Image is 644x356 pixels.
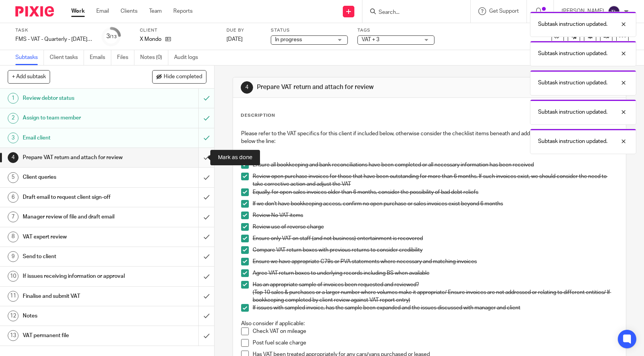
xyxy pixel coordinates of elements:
[271,27,348,34] label: Status
[8,93,18,104] div: 1
[538,20,607,28] p: Subtask instruction updated.
[140,35,161,43] p: X Mondo
[226,37,243,42] span: [DATE]
[608,5,620,18] img: svg%3E
[8,330,18,341] div: 13
[15,6,54,17] img: Pixie
[253,173,618,188] p: Review open purchase invoices for those that have been outstanding for more than 6 months. If suc...
[8,232,18,242] div: 8
[15,35,92,43] div: FMS - VAT - Quarterly - May - July, 2025
[23,330,135,341] h1: VAT permanent file
[23,211,135,223] h1: Manager review of file and draft email
[241,130,618,146] p: Please refer to the VAT specifics for this client if included below, otherwise consider the check...
[253,281,618,289] p: Has an appropriate sample of invoices been requested and reviewed?
[8,172,18,183] div: 5
[23,310,135,322] h1: Notes
[257,83,446,91] h1: Prepare VAT return and attach for review
[253,161,618,169] p: Ensure all bookkeeping and bank reconciliations have been completed or all necessary information ...
[23,152,135,163] h1: Prepare VAT return and attach for review
[23,171,135,183] h1: Client queries
[23,112,135,124] h1: Assign to team member
[23,191,135,203] h1: Draft email to request client sign-off
[226,27,261,34] label: Due by
[253,339,618,347] p: Post fuel scale charge
[110,35,117,39] small: /13
[8,192,18,203] div: 6
[149,7,162,15] a: Team
[253,200,618,208] p: If we don't have bookkeeping access, confirm no open purchase or sales invoices exist beyond 6 mo...
[15,27,92,34] label: Task
[241,81,253,94] div: 4
[253,269,618,277] p: Agree VAT return boxes to underlying records including BS when available
[8,133,18,143] div: 3
[538,50,607,57] p: Subtask instruction updated.
[253,188,618,196] p: Equally, for open sales invoices older than 6 months, consider the possibility of bad debt reliefs
[8,70,50,83] button: + Add subtask
[8,113,18,124] div: 2
[23,291,135,302] h1: Finalise and submit VAT
[253,246,618,254] p: Compare VAT return boxes with previous returns to consider credibility
[117,50,134,65] a: Files
[164,74,202,80] span: Hide completed
[253,304,618,312] p: If issues with sampled invoice, has the sample been expanded and the issues discussed with manage...
[8,152,18,163] div: 4
[121,7,138,15] a: Clients
[71,7,85,15] a: Work
[23,92,135,104] h1: Review debtor status
[152,70,206,83] button: Hide completed
[140,27,217,34] label: Client
[8,251,18,262] div: 9
[241,320,618,327] p: Also consider if applicable:
[538,108,607,116] p: Subtask instruction updated.
[253,258,618,265] p: Ensure we have appropriate C79s or PVA statements where necessary and matching invoices
[253,223,618,231] p: Review use of reverse charge
[8,291,18,302] div: 11
[23,231,135,243] h1: VAT expert review
[15,50,44,65] a: Subtasks
[90,50,111,65] a: Emails
[253,212,618,219] p: Review No VAT items
[8,271,18,282] div: 10
[8,311,18,321] div: 12
[23,132,135,144] h1: Email client
[538,79,607,87] p: Subtask instruction updated.
[275,37,302,42] span: In progress
[538,138,607,145] p: Subtask instruction updated.
[140,50,168,65] a: Notes (0)
[174,50,204,65] a: Audit logs
[8,212,18,222] div: 7
[50,50,84,65] a: Client tasks
[253,327,618,335] p: Check VAT on mileage
[96,7,109,15] a: Email
[15,35,92,43] div: FMS - VAT - Quarterly - [DATE] - [DATE]
[241,113,275,119] p: Description
[253,235,618,242] p: Ensure only VAT on staff (and not business) entertainment is recovered
[106,32,117,41] div: 3
[253,289,618,304] p: (Top 10 sales & purchases or a larger number where volumes make it appropriate/ Ensure invoices a...
[173,7,193,15] a: Reports
[23,270,135,282] h1: If issues receiving information or approval
[23,251,135,262] h1: Send to client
